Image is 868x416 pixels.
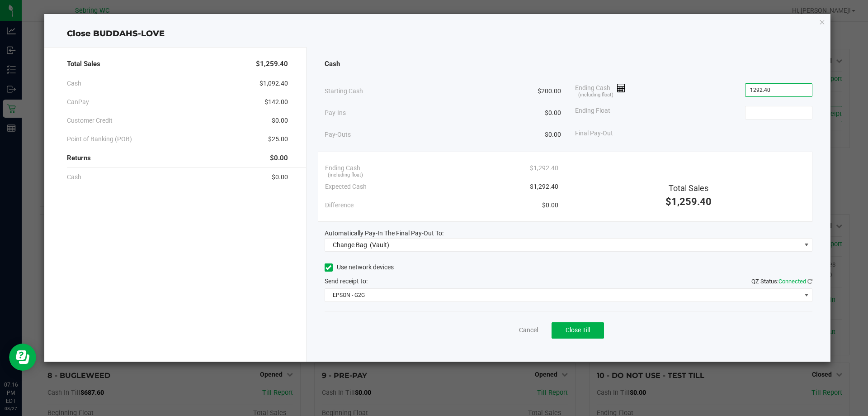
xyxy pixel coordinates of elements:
span: $1,259.40 [665,196,712,207]
span: $0.00 [272,116,288,125]
span: $25.00 [268,134,288,144]
span: Cash [325,59,340,69]
button: Close Till [552,322,604,339]
span: Expected Cash [325,182,367,191]
span: $0.00 [545,108,561,118]
span: Change Bag [333,241,367,249]
span: (Vault) [370,241,389,249]
span: Total Sales [67,59,100,69]
span: $1,292.40 [530,163,558,173]
span: Difference [325,201,354,210]
span: CanPay [67,97,89,107]
span: $0.00 [270,153,288,163]
span: $0.00 [542,201,558,210]
a: Cancel [519,325,538,335]
span: Connected [778,278,806,285]
span: Close Till [566,326,590,334]
span: $1,292.40 [530,182,558,191]
span: QZ Status: [751,278,812,285]
span: Final Pay-Out [575,129,613,138]
span: Automatically Pay-In The Final Pay-Out To: [325,230,443,237]
span: Customer Credit [67,116,113,125]
span: Ending Cash [575,83,626,97]
iframe: Resource center [9,344,36,371]
label: Use network devices [325,263,394,272]
span: Cash [67,79,81,88]
span: $200.00 [538,86,561,96]
span: (including float) [328,172,363,179]
span: EPSON - G2G [325,289,801,301]
span: (including float) [578,91,613,99]
span: Ending Cash [325,163,360,173]
span: Ending Float [575,106,610,120]
div: Close BUDDAHS-LOVE [44,28,831,40]
span: Pay-Ins [325,108,346,118]
span: $0.00 [545,130,561,139]
span: $142.00 [264,97,288,107]
span: $0.00 [272,172,288,182]
span: Point of Banking (POB) [67,134,132,144]
span: Cash [67,172,81,182]
div: Returns [67,148,288,168]
span: $1,092.40 [259,79,288,88]
span: Total Sales [669,183,708,193]
span: Pay-Outs [325,130,351,139]
span: Send receipt to: [325,277,368,285]
span: $1,259.40 [256,59,288,69]
span: Starting Cash [325,86,363,96]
